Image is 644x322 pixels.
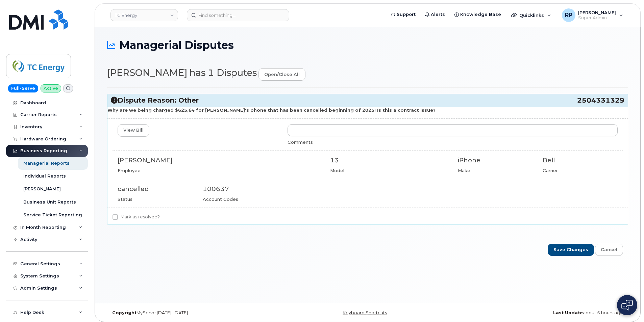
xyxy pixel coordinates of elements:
[330,156,448,165] div: 13
[543,167,618,174] div: Carrier
[203,185,618,193] div: 100637
[118,196,193,203] div: Status
[118,185,193,193] div: cancelled
[113,213,160,221] label: Mark as resolved?
[543,156,618,165] div: Bell
[107,68,628,81] h2: [PERSON_NAME] has 1 Disputes
[553,310,583,315] strong: Last Update
[118,167,320,174] div: Employee
[458,156,533,165] div: iPhone
[621,300,633,311] img: Open chat
[595,244,623,256] a: Cancel
[548,244,594,256] input: Save Changes
[118,156,320,165] div: [PERSON_NAME]
[458,167,533,174] div: Make
[454,310,628,316] div: about 5 hours ago
[203,196,618,203] div: Account Codes
[258,68,305,81] a: open/close all
[343,310,387,315] a: Keyboard Shortcuts
[113,214,118,220] input: Mark as resolved?
[577,96,624,105] span: 2504331329
[288,139,618,145] div: Comments
[107,39,628,51] h1: Managerial Disputes
[118,124,149,137] a: View Bill
[107,107,436,113] strong: Why are we being charged $625,64 for [PERSON_NAME]'s phone that has been cancelled beginning of 2...
[330,167,448,174] div: Model
[107,310,281,316] div: MyServe [DATE]–[DATE]
[111,96,624,105] h3: Dispute Reason: Other
[112,310,137,315] strong: Copyright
